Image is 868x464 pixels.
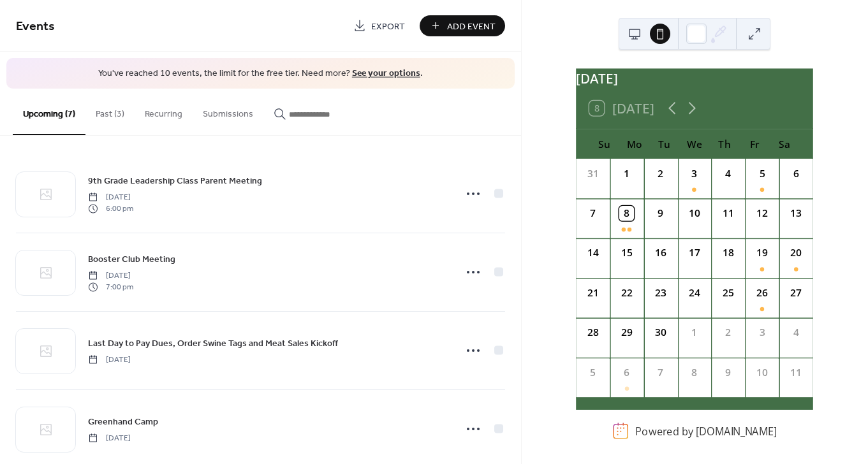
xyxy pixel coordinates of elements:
[88,252,175,266] span: Booster Club Meeting
[653,365,668,380] div: 7
[688,166,702,181] div: 3
[589,129,619,159] div: Su
[789,286,804,300] div: 27
[755,246,770,261] div: 19
[619,129,649,159] div: Mo
[88,203,133,215] span: 6:00 pm
[619,246,634,261] div: 15
[789,166,804,181] div: 6
[13,89,85,135] button: Upcoming (7)
[688,206,702,221] div: 10
[721,365,736,380] div: 9
[344,15,415,36] a: Export
[688,325,702,340] div: 1
[88,173,262,188] a: 9th Grade Leadership Class Parent Meeting
[789,325,804,340] div: 4
[585,206,600,221] div: 7
[650,129,680,159] div: Tu
[576,68,813,88] div: [DATE]
[619,325,634,340] div: 29
[696,424,777,438] a: [DOMAIN_NAME]
[710,129,740,159] div: Th
[688,286,702,300] div: 24
[755,166,770,181] div: 5
[680,129,710,159] div: We
[88,336,338,351] a: Last Day to Pay Dues, Order Swine Tags and Meat Sales Kickoff
[635,424,777,438] div: Powered by
[789,246,804,261] div: 20
[755,206,770,221] div: 12
[721,325,736,340] div: 2
[721,286,736,300] div: 25
[721,166,736,181] div: 4
[88,414,158,429] a: Greenhand Camp
[585,286,600,300] div: 21
[85,89,135,134] button: Past (3)
[88,354,131,365] span: [DATE]
[688,365,702,380] div: 8
[371,20,405,33] span: Export
[193,89,263,134] button: Submissions
[653,166,668,181] div: 2
[585,365,600,380] div: 5
[619,286,634,300] div: 22
[755,365,770,380] div: 10
[88,270,133,281] span: [DATE]
[653,325,668,340] div: 30
[88,191,133,203] span: [DATE]
[688,246,702,261] div: 17
[653,206,668,221] div: 9
[619,166,634,181] div: 1
[88,174,262,187] span: 9th Grade Leadership Class Parent Meeting
[585,246,600,261] div: 14
[585,325,600,340] div: 28
[16,14,55,39] span: Events
[721,206,736,221] div: 11
[740,129,770,159] div: Fr
[88,432,131,444] span: [DATE]
[755,286,770,300] div: 26
[755,325,770,340] div: 3
[88,282,133,293] span: 7:00 pm
[619,365,634,380] div: 6
[88,252,175,266] a: Booster Club Meeting
[585,166,600,181] div: 31
[770,129,800,159] div: Sa
[789,206,804,221] div: 13
[619,206,634,221] div: 8
[88,415,158,428] span: Greenhand Camp
[653,286,668,300] div: 23
[88,337,338,350] span: Last Day to Pay Dues, Order Swine Tags and Meat Sales Kickoff
[721,246,736,261] div: 18
[352,65,420,82] a: See your options
[653,246,668,261] div: 16
[19,68,502,80] span: You've reached 10 events, the limit for the free tier. Need more? .
[789,365,804,380] div: 11
[135,89,193,134] button: Recurring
